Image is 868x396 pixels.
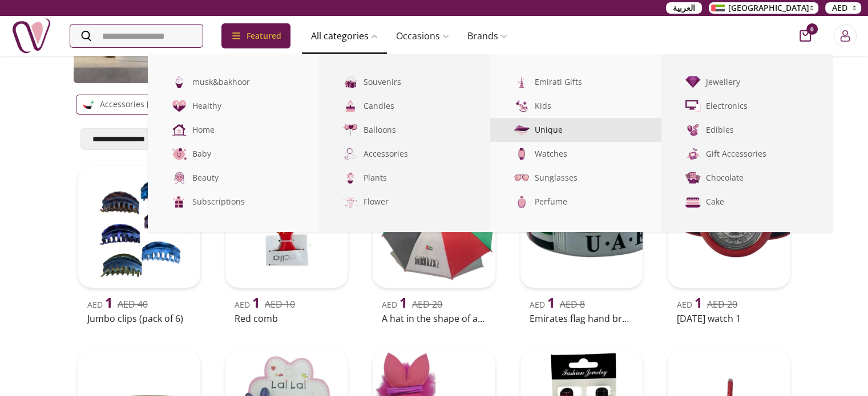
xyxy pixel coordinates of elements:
[458,25,516,47] a: Brands
[513,193,530,210] img: Perfume
[171,74,188,91] img: musk&bakhoor
[11,16,51,56] img: Nigwa-uae-gifts
[148,118,319,142] a: HomeHome
[834,25,857,47] button: Login
[342,97,359,115] img: Candles
[490,94,661,118] a: KidsKids
[832,2,847,14] span: AED
[825,2,861,14] button: AED
[806,23,818,35] span: 0
[661,70,833,94] a: JewelleryJewellery
[512,121,531,140] img: Unique
[490,70,661,94] a: Emirati GiftsEmirati Gifts
[342,169,359,186] img: Plants
[319,118,490,142] a: BalloonsBalloons
[513,169,530,186] img: Sunglasses
[661,190,833,214] a: CakeCake
[661,166,833,190] a: ChocolateChocolate
[368,161,499,328] a: uae-gifts-A hat in the shape of a sunAED 1AED 20A hat in the shape of a sun
[148,142,319,166] a: BabyBaby
[547,293,555,312] span: 1
[221,161,352,328] a: uae-gifts-Red CombAED 1AED 10Red comb
[342,74,359,91] img: Souvenirs
[171,97,188,115] img: Healthy
[490,142,661,166] a: WatchesWatches
[684,145,701,162] img: Gift Accessories
[382,299,407,310] span: AED
[118,298,148,311] del: AED 40
[148,166,319,190] a: BeautyBeauty
[252,293,260,312] span: 1
[684,169,701,186] img: Chocolate
[684,193,701,210] img: Cake
[319,190,490,214] a: FlowerFlower
[148,70,319,94] a: musk&bakhoormusk&bakhoor
[171,121,188,138] img: Home
[560,298,585,311] del: AED 8
[171,145,188,162] img: Baby
[319,70,490,94] a: SouvenirsSouvenirs
[684,121,701,138] img: Edibles
[490,118,661,142] a: UniqueUnique
[235,299,260,310] span: AED
[382,312,486,325] h2: A hat in the shape of a sun
[171,193,188,210] img: Subscriptions
[387,25,458,47] a: Occasions
[673,2,695,14] span: العربية
[661,118,833,142] a: EdiblesEdibles
[74,161,205,328] a: uae-gifts-Jumbo Clips (Pack of 6)AED 1AED 40Jumbo clips (pack of 6)
[342,145,359,162] img: Accessories
[707,298,737,311] del: AED 20
[513,74,530,91] img: Emirati Gifts
[100,97,227,111] p: Accessories [GEOGRAPHIC_DATA]
[530,299,555,310] span: AED
[70,25,203,47] input: Search
[342,121,359,138] img: Balloons
[513,145,530,162] img: Watches
[661,142,833,166] a: Gift AccessoriesGift Accessories
[148,190,319,214] a: SubscriptionsSubscriptions
[663,161,794,328] a: uae-gifts-Union Day watch 1AED 1AED 20[DATE] watch 1
[530,312,633,325] h2: Emirates flag hand bracelet 1
[171,169,188,186] img: Beauty
[319,94,490,118] a: CandlesCandles
[148,94,319,118] a: HealthyHealthy
[319,166,490,190] a: PlantsPlants
[677,312,781,325] h2: [DATE] watch 1
[412,298,442,311] del: AED 20
[684,74,701,91] img: Jewellery
[302,25,387,47] a: All categories
[235,312,338,325] h2: Red comb
[81,97,95,112] img: gifts-uae-Accessories uae
[87,299,113,310] span: AED
[105,293,113,312] span: 1
[728,2,809,14] span: [GEOGRAPHIC_DATA]
[319,142,490,166] a: AccessoriesAccessories
[513,97,530,115] img: Kids
[342,193,359,210] img: Flower
[87,312,191,325] h2: Jumbo clips (pack of 6)
[695,293,703,312] span: 1
[265,298,295,311] del: AED 10
[684,97,701,115] img: Electronics
[711,5,725,11] img: Arabic_dztd3n.png
[221,23,290,48] div: Featured
[490,190,661,214] a: PerfumePerfume
[399,293,407,312] span: 1
[516,161,647,328] a: uae-gifts-Emirates flag hand bracelet 1AED 1AED 8Emirates flag hand bracelet 1
[661,94,833,118] a: ElectronicsElectronics
[677,299,703,310] span: AED
[709,2,818,14] button: [GEOGRAPHIC_DATA]
[78,166,200,288] img: uae-gifts-Jumbo Clips (Pack of 6)
[490,166,661,190] a: SunglassesSunglasses
[800,30,811,42] button: cart-button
